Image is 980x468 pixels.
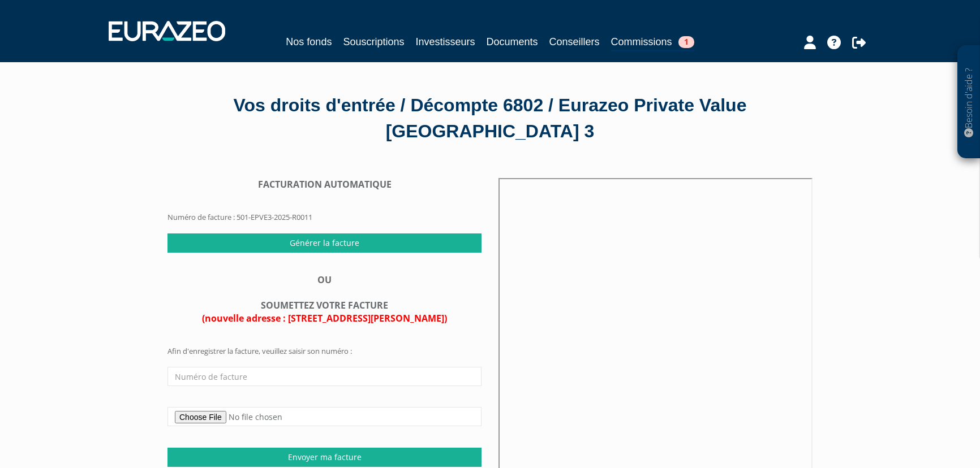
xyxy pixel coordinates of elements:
[415,34,475,50] a: Investisseurs
[167,178,482,233] form: Numéro de facture : 501-EPVE3-2025-R0011
[167,367,482,386] input: Numéro de facture
[167,93,813,144] div: Vos droits d'entrée / Décompte 6802 / Eurazeo Private Value [GEOGRAPHIC_DATA] 3
[962,51,975,153] p: Besoin d'aide ?
[167,346,482,466] form: Afin d'enregistrer la facture, veuillez saisir son numéro :
[167,448,482,467] input: Envoyer ma facture
[286,34,332,50] a: Nos fonds
[549,34,600,50] a: Conseillers
[167,178,482,191] div: FACTURATION AUTOMATIQUE
[202,312,447,324] span: (nouvelle adresse : [STREET_ADDRESS][PERSON_NAME])
[487,34,538,50] a: Documents
[109,21,225,41] img: 1732889491-logotype_eurazeo_blanc_rvb.png
[611,34,694,51] a: Commissions1
[343,34,404,50] a: Souscriptions
[678,36,694,48] span: 1
[167,274,482,325] div: OU SOUMETTEZ VOTRE FACTURE
[167,233,482,253] input: Générer la facture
